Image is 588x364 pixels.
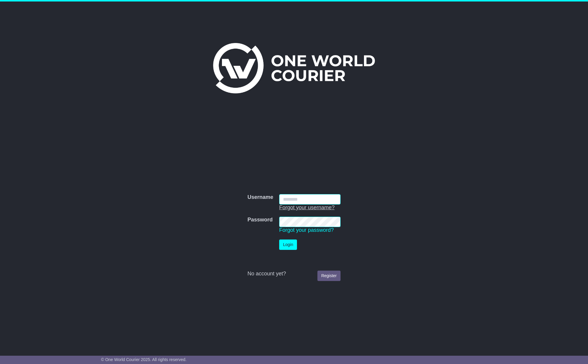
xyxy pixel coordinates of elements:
img: One World [213,43,375,93]
span: © One World Courier 2025. All rights reserved. [101,357,187,362]
a: Forgot your username? [279,205,335,210]
button: Login [279,240,297,250]
div: No account yet? [247,271,341,277]
a: Register [317,271,341,281]
label: Password [247,217,273,223]
a: Forgot your password? [279,227,334,233]
label: Username [247,194,273,201]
